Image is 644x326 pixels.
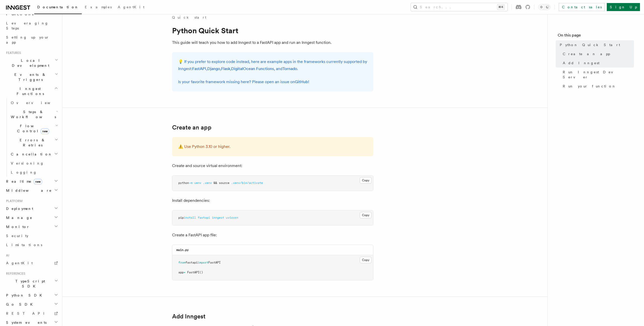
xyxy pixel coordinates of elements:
[9,136,59,150] button: Errors & Retries
[9,150,59,159] button: Cancellation
[4,186,59,195] button: Middleware
[4,293,45,298] span: Python SDK
[4,222,59,231] button: Monitor
[497,5,504,10] kbd: ⌘K
[4,302,36,307] span: Go SDK
[118,5,144,9] span: AgentKit
[411,3,507,11] button: Search...⌘K
[231,66,274,71] a: DigitalOcean Functions
[11,101,63,105] span: Overview
[6,261,33,265] span: AgentKit
[558,40,634,49] a: Python Quick Start
[231,181,263,185] span: .venv/bin/activate
[4,224,30,229] span: Monitor
[37,5,79,9] span: Documentation
[172,39,373,46] p: This guide will teach you how to add Inngest to a FastAPI app and run an Inngest function.
[9,168,59,177] a: Logging
[11,161,44,165] span: Versioning
[4,72,55,82] span: Events & Triggers
[9,121,59,136] button: Flow Controlnew
[172,124,212,131] a: Create an app
[4,253,9,257] span: AI
[184,271,185,274] span: =
[559,3,605,11] a: Contact sales
[198,261,208,264] span: import
[203,181,212,185] span: .venv
[6,35,49,44] span: Setting up your app
[11,170,37,174] span: Logging
[6,21,49,30] span: Leveraging Steps
[115,2,147,14] a: AgentKit
[178,271,184,274] span: app
[4,70,59,84] button: Events & Triggers
[4,240,59,249] a: Limitations
[208,261,221,264] span: FastAPI
[184,216,196,219] span: install
[178,58,367,72] p: 💡 If you prefer to explore code instead, here are example apps in the frameworks currently suppor...
[4,19,59,33] a: Leveraging Steps
[82,2,115,14] a: Examples
[538,4,550,10] button: Toggle dark mode
[360,212,372,218] button: Copy
[212,216,224,219] span: inngest
[4,56,59,70] button: Local Development
[4,300,59,309] button: Go SDK
[6,243,42,247] span: Limitations
[4,213,59,222] button: Manage
[192,66,206,71] a: FastAPI
[4,215,32,220] span: Manage
[172,197,373,204] p: Install dependencies:
[563,60,599,66] span: Add Inngest
[185,261,198,264] span: fastapi
[9,109,56,119] span: Steps & Workflows
[187,271,199,274] span: FastAPI
[178,216,184,219] span: pip
[172,15,206,20] a: Quick start
[4,51,21,55] span: Features
[34,179,42,184] span: new
[4,258,59,268] a: AgentKit
[176,248,189,252] code: main.py
[4,177,59,186] button: Realtimenew
[85,5,112,9] span: Examples
[189,181,192,185] span: -m
[9,107,59,121] button: Steps & Workflows
[178,143,367,150] p: ⚠️ Use Python 3.10 or higher.
[6,234,28,238] span: Security
[4,84,59,98] button: Inngest Functions
[4,58,55,68] span: Local Development
[194,181,201,185] span: venv
[226,216,238,219] span: uvicorn
[178,181,189,185] span: python
[219,181,229,185] span: source
[34,2,82,14] a: Documentation
[4,206,33,211] span: Deployment
[172,232,373,239] p: Create a FastAPI app file:
[563,84,616,89] span: Run your function
[4,86,54,96] span: Inngest Functions
[4,291,59,300] button: Python SDK
[360,177,372,184] button: Copy
[563,51,610,56] span: Create an app
[4,199,23,203] span: Platform
[4,231,59,240] a: Security
[283,66,297,71] a: Tornado
[4,320,47,325] span: System events
[221,66,230,71] a: Flask
[9,123,55,134] span: Flow Control
[563,70,634,80] span: Run Inngest Dev Server
[4,188,52,193] span: Middleware
[9,152,52,157] span: Cancellation
[561,58,634,68] a: Add Inngest
[9,159,59,168] a: Versioning
[4,279,54,289] span: TypeScript SDK
[207,66,220,71] a: Django
[198,216,210,219] span: fastapi
[607,3,640,11] a: Sign Up
[561,68,634,82] a: Run Inngest Dev Server
[561,49,634,58] a: Create an app
[560,42,620,47] span: Python Quick Start
[295,79,308,84] a: GitHub
[9,138,55,148] span: Errors & Retries
[172,313,206,320] a: Add Inngest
